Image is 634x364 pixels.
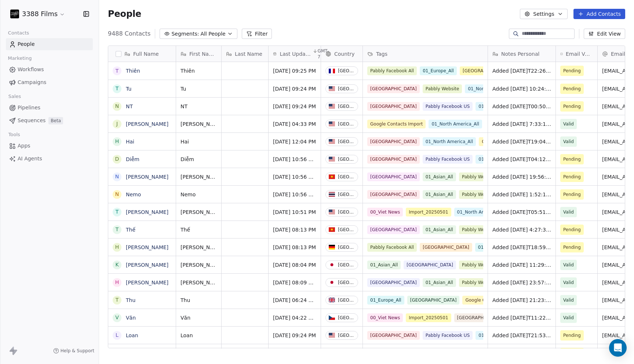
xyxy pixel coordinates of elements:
[181,138,217,145] span: Hai
[563,261,574,269] span: Valid
[492,85,551,92] span: Added [DATE] 10:24:25 via Pabbly Connect, Location Country: [GEOGRAPHIC_DATA], 3388 Films Subscri...
[488,46,555,62] div: Notes Personal
[520,9,567,19] button: Settings
[338,315,355,320] div: [GEOGRAPHIC_DATA]
[492,314,551,321] span: Added [DATE]T11:22:26+0000 via Pabbly Connect, Location Country: [GEOGRAPHIC_DATA], Facebook Lead...
[423,225,456,234] span: 01_Asian_All
[18,117,45,124] span: Sequences
[181,314,217,321] span: Văn
[5,91,24,102] span: Sales
[108,29,150,38] span: 9488 Contacts
[423,172,456,181] span: 01_Asian_All
[126,139,134,145] a: Hai
[133,50,159,58] span: Full Name
[181,332,217,339] span: Loan
[420,243,472,252] span: [GEOGRAPHIC_DATA]
[459,278,499,287] span: Pabbly Website
[126,174,168,180] a: [PERSON_NAME]
[338,280,355,285] div: [GEOGRAPHIC_DATA]
[363,46,488,62] div: Tags
[115,190,119,198] div: N
[460,66,512,75] span: [GEOGRAPHIC_DATA]
[273,314,316,321] span: [DATE] 04:22 AM
[338,227,355,232] div: [GEOGRAPHIC_DATA]
[367,261,401,269] span: 01_Asian_All
[126,297,135,303] a: Thu
[338,121,355,127] div: [GEOGRAPHIC_DATA]
[18,142,30,150] span: Apps
[563,156,581,163] span: Pending
[423,137,476,146] span: 01_North America_All
[273,191,316,198] span: [DATE] 10:56 AM
[492,138,551,145] span: Added [DATE]T19:04:04+0000 via Pabbly Connect, Location Country: [GEOGRAPHIC_DATA], Facebook Lead...
[273,261,316,269] span: [DATE] 08:04 PM
[367,155,420,164] span: [GEOGRAPHIC_DATA]
[5,129,23,140] span: Tools
[459,225,499,234] span: Pabbly Website
[492,332,551,339] span: Added [DATE]T21:53:34+0000 via Pabbly Connect, Location Country: [GEOGRAPHIC_DATA], Facebook Lead...
[126,103,133,109] a: NT
[423,155,473,164] span: Pabbly Facebook US
[181,279,217,286] span: [PERSON_NAME]
[9,8,67,20] button: 3388 Films
[454,208,508,216] span: 01_North America_All
[181,173,217,181] span: [PERSON_NAME]
[367,278,420,287] span: [GEOGRAPHIC_DATA]
[563,279,574,286] span: Valid
[181,244,217,251] span: [PERSON_NAME]
[367,208,403,216] span: 00_Viet News
[18,40,35,48] span: People
[566,50,593,58] span: Email Verification Status
[318,48,330,60] span: GMT-7
[22,9,58,19] span: 3388 Films
[235,50,262,58] span: Last Name
[338,174,355,179] div: [GEOGRAPHIC_DATA]
[479,137,537,146] span: Google Contacts Import
[492,120,551,128] span: Added [DATE] 7:33:15 via Pabbly Connect, Location Country: [GEOGRAPHIC_DATA], 3388 Films Subscrib...
[563,314,574,321] span: Valid
[273,67,316,74] span: [DATE] 09:25 PM
[181,156,217,163] span: Diễm
[563,244,581,251] span: Pending
[273,279,316,286] span: [DATE] 08:09 AM
[126,315,136,321] a: Văn
[171,30,199,38] span: Segments:
[181,208,217,216] span: [PERSON_NAME]
[181,103,217,110] span: NT
[423,278,456,287] span: 01_Asian_All
[454,313,507,322] span: [GEOGRAPHIC_DATA]
[563,67,581,74] span: Pending
[115,138,119,145] div: H
[459,261,499,269] span: Pabbly Website
[273,156,316,163] span: [DATE] 10:56 AM
[181,296,217,304] span: Thu
[6,114,93,127] a: SequencesBeta
[5,53,35,64] span: Marketing
[321,46,362,62] div: Country
[200,30,225,38] span: All People
[367,313,403,322] span: 00_Viet News
[423,102,473,111] span: Pabbly Facebook US
[429,120,482,128] span: 01_North America_All
[181,120,217,128] span: [PERSON_NAME]
[116,85,119,92] div: T
[6,102,93,114] a: Pipelines
[492,244,551,251] span: Added [DATE]T18:59:44+0000 via Pabbly Connect, Location Country: DE, Facebook Leads Form.
[492,208,551,216] span: Added [DATE]T05:51:02+0000 via Pabbly Connect, Location Country: [GEOGRAPHIC_DATA], Facebook Lead...
[126,68,140,74] a: Thiên
[115,314,119,321] div: V
[338,333,355,338] div: [GEOGRAPHIC_DATA]
[126,332,138,338] a: Loan
[459,190,499,199] span: Pabbly Website
[273,173,316,181] span: [DATE] 10:56 AM
[126,280,168,285] a: [PERSON_NAME]
[475,102,529,111] span: 01_North America_All
[334,50,355,58] span: Country
[423,190,456,199] span: 01_Asian_All
[475,331,529,340] span: 01_North America_All
[6,76,93,88] a: Campaigns
[116,296,119,304] div: T
[492,226,551,233] span: Added [DATE] 4:27:38 via Pabbly Connect, Location Country: [GEOGRAPHIC_DATA], 3388 Films Subscrib...
[189,50,217,58] span: First Name
[108,62,176,349] div: grid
